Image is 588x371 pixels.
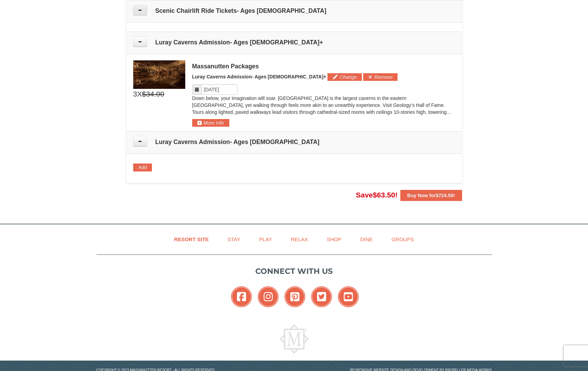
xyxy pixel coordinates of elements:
p: Connect with us [96,265,492,277]
button: More Info [192,119,229,127]
strong: Buy Now for ! [407,193,455,198]
span: $724.50 [436,193,453,198]
h4: Luray Caverns Admission- Ages [DEMOGRAPHIC_DATA] [133,138,455,145]
span: Luray Caverns Admission- Ages [DEMOGRAPHIC_DATA]+ [192,74,326,79]
p: Down below, your imagination will soar. [GEOGRAPHIC_DATA] is the largest caverns in the eastern [... [192,95,455,116]
span: 3 [133,89,137,99]
a: Dine [351,231,381,247]
span: $63.50 [373,191,395,199]
span: X [137,89,142,99]
a: Resort Site [165,231,218,247]
button: Buy Now for$724.50! [400,190,462,201]
a: Relax [282,231,316,247]
a: Groups [383,231,423,247]
img: 6619879-48-e684863c.jpg [133,60,185,89]
a: Shop [318,231,350,247]
span: $34.00 [142,89,164,99]
button: Remove [363,73,398,81]
button: Add [133,163,152,171]
h4: Luray Caverns Admission- Ages [DEMOGRAPHIC_DATA]+ [133,39,455,46]
div: Massanutten Packages [192,63,455,70]
span: Save ! [356,191,398,199]
button: Change [327,73,362,81]
a: Stay [219,231,249,247]
a: Play [250,231,281,247]
h4: Scenic Chairlift Ride Tickets- Ages [DEMOGRAPHIC_DATA] [133,7,455,14]
img: Massanutten Resort Logo [280,324,309,354]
